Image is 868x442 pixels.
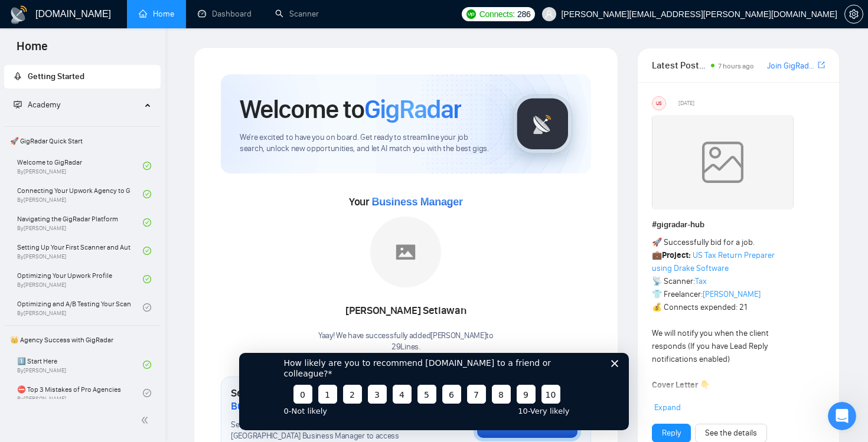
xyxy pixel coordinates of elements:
[17,153,143,179] a: Welcome to GigRadarBy[PERSON_NAME]
[198,9,252,19] a: dashboardDashboard
[318,301,494,321] div: [PERSON_NAME] Setiawan
[14,100,22,109] span: fund-projection-screen
[695,276,707,286] a: Tax
[364,93,461,125] span: GigRadar
[14,100,60,110] span: Academy
[17,266,143,292] a: Optimizing Your Upwork ProfileBy[PERSON_NAME]
[662,250,691,260] strong: Project:
[371,196,462,208] span: Business Manager
[139,9,174,19] a: homeHome
[143,389,151,397] span: check-circle
[318,342,494,353] p: 29Lines .
[705,427,757,440] a: See the details
[767,60,815,73] a: Join GigRadar Slack Community
[143,303,151,312] span: check-circle
[703,289,761,299] a: [PERSON_NAME]
[349,195,463,208] span: Your
[517,8,530,21] span: 286
[845,9,863,19] span: setting
[844,5,863,24] button: setting
[5,328,159,352] span: 👑 Agency Success with GigRadar
[652,218,825,231] h1: # gigradar-hub
[240,132,494,155] span: We're excited to have you on board. Get ready to streamline your job search, unlock new opportuni...
[17,238,143,264] a: Setting Up Your First Scanner and Auto-BidderBy[PERSON_NAME]
[466,9,476,19] img: upwork-logo.png
[652,58,708,73] span: Latest Posts from the GigRadar Community
[652,97,665,110] div: US
[678,98,694,109] span: [DATE]
[28,71,84,81] span: Getting Started
[652,380,710,390] strong: Cover Letter 👇
[17,294,143,320] a: Optimizing and A/B Testing Your Scanner for Better ResultsBy[PERSON_NAME]
[818,60,825,71] a: export
[7,38,57,63] span: Home
[5,129,159,153] span: 🚀 GigRadar Quick Start
[662,427,681,440] a: Reply
[143,162,151,170] span: check-circle
[231,387,415,412] h1: Set up your Country-Specific
[17,352,143,378] a: 1️⃣ Start HereBy[PERSON_NAME]
[828,402,856,430] iframe: Intercom live chat
[718,62,754,70] span: 7 hours ago
[479,8,515,21] span: Connects:
[17,181,143,207] a: Connecting Your Upwork Agency to GigRadarBy[PERSON_NAME]
[17,380,143,406] a: ⛔ Top 3 Mistakes of Pro AgenciesBy[PERSON_NAME]
[4,65,161,89] li: Getting Started
[513,94,572,153] img: gigradar-logo.png
[143,247,151,255] span: check-circle
[240,93,461,125] h1: Welcome to
[143,218,151,227] span: check-circle
[143,361,151,369] span: check-circle
[652,250,775,273] a: US Tax Return Preparer using Drake Software
[17,209,143,235] a: Navigating the GigRadar PlatformBy[PERSON_NAME]
[318,330,494,353] div: Yaay! We have successfully added [PERSON_NAME] to
[652,115,794,209] img: weqQh+iSagEgQAAAABJRU5ErkJggg==
[141,414,152,426] span: double-left
[143,275,151,283] span: check-circle
[654,402,681,412] span: Expand
[28,100,60,110] span: Academy
[370,217,441,287] img: placeholder.png
[14,72,22,80] span: rocket
[818,60,825,70] span: export
[545,10,553,18] span: user
[275,9,319,19] a: searchScanner
[143,190,151,198] span: check-circle
[231,400,315,412] span: Business Manager
[844,9,863,19] a: setting
[9,5,28,24] img: logo
[239,353,629,430] iframe: Опрос от GigRadar.io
